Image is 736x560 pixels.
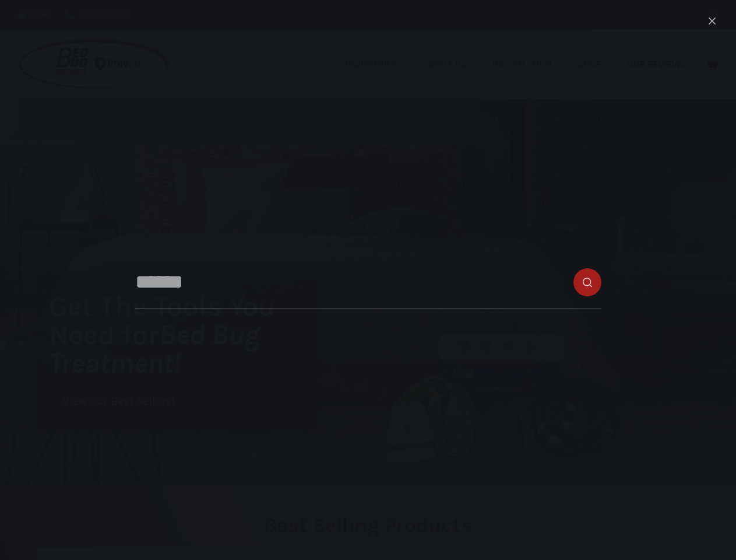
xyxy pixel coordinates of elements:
[17,38,170,90] img: Prevsol/Bed Bug Heat Doctor
[9,5,44,40] button: Open LiveChat chat widget
[485,29,571,99] a: Information
[63,396,175,407] span: View our Best Sellers!
[49,318,260,380] i: Bed Bug Treatment!
[619,29,693,99] a: Our Reviews
[571,29,619,99] a: Shop
[37,515,699,535] h2: Best Selling Products
[710,10,719,19] button: Search
[415,29,485,99] a: About Us
[338,29,415,99] a: Industries
[49,292,321,377] h1: Get The Tools You Need for
[338,29,693,99] nav: Primary
[49,389,189,414] a: View our Best Sellers!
